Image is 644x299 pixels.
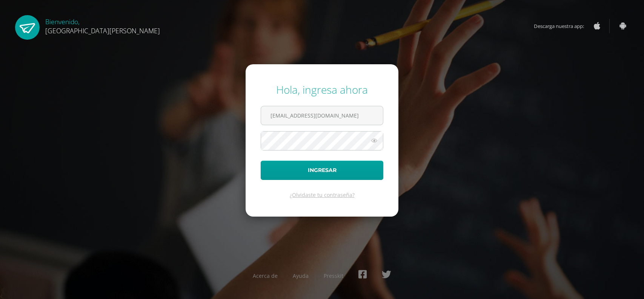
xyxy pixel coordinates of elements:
[293,272,309,279] a: Ayuda
[261,82,383,97] div: Hola, ingresa ahora
[534,19,592,33] span: Descarga nuestra app:
[261,106,383,125] input: Correo electrónico o usuario
[45,15,160,35] div: Bienvenido,
[261,161,383,180] button: Ingresar
[324,272,343,279] a: Presskit
[253,272,278,279] a: Acerca de
[45,26,160,35] span: [GEOGRAPHIC_DATA][PERSON_NAME]
[290,191,355,198] a: ¿Olvidaste tu contraseña?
